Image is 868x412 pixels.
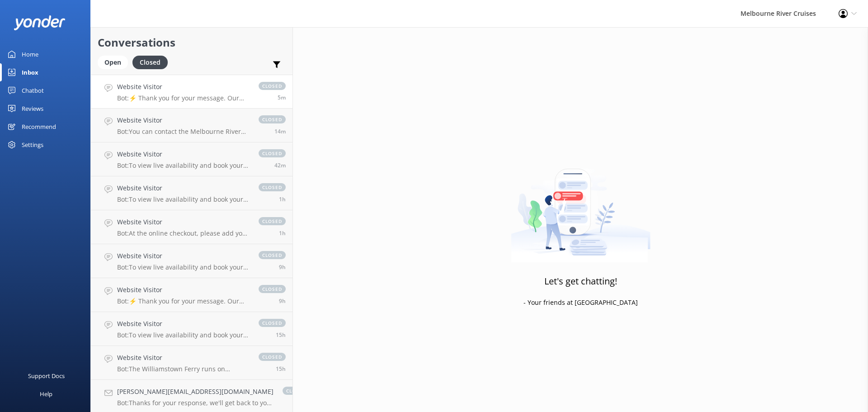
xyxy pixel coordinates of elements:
div: Help [40,385,52,403]
div: Recommend [22,118,56,136]
p: Bot: To view live availability and book your Melbourne River Cruise experience, please visit [URL... [117,331,250,339]
h4: Website Visitor [117,319,250,329]
div: Home [22,45,38,63]
p: Bot: The Williamstown Ferry runs on weekends, and some public holidays, with daily services durin... [117,365,250,373]
span: Oct 13 2025 10:28am (UTC +11:00) Australia/Sydney [278,94,286,101]
span: Oct 13 2025 01:14am (UTC +11:00) Australia/Sydney [279,263,286,271]
span: closed [259,319,286,327]
p: Bot: To view live availability and book your Melbourne River Cruise experience, please visit: [UR... [117,195,250,204]
span: Oct 13 2025 09:09am (UTC +11:00) Australia/Sydney [279,195,286,203]
span: closed [259,285,286,293]
h4: Website Visitor [117,353,250,363]
p: Bot: You can contact the Melbourne River Cruises team by emailing [EMAIL_ADDRESS][DOMAIN_NAME]. V... [117,128,250,136]
div: Support Docs [28,367,65,385]
h3: Let's get chatting! [544,274,617,289]
div: Open [98,56,128,69]
span: closed [259,217,286,225]
div: Closed [132,56,168,69]
span: closed [259,353,286,361]
a: Website VisitorBot:⚡ Thank you for your message. Our office hours are Mon - Fri 9.30am - 5pm. We'... [91,278,292,312]
div: Reviews [22,99,43,118]
span: Oct 13 2025 12:44am (UTC +11:00) Australia/Sydney [279,297,286,305]
span: closed [259,82,286,90]
p: Bot: ⚡ Thank you for your message. Our office hours are Mon - Fri 9.30am - 5pm. We'll get back to... [117,297,250,305]
span: Oct 12 2025 06:34pm (UTC +11:00) Australia/Sydney [276,365,286,373]
h4: Website Visitor [117,251,250,261]
span: Oct 13 2025 08:42am (UTC +11:00) Australia/Sydney [279,229,286,237]
a: Website VisitorBot:To view live availability and book your Melbourne River Cruise experience, ple... [91,142,292,176]
span: closed [259,251,286,259]
p: Bot: To view live availability and book your Melbourne River Cruise experience, please visit [URL... [117,263,250,271]
span: Oct 12 2025 06:45pm (UTC +11:00) Australia/Sydney [276,331,286,339]
div: Inbox [22,63,38,81]
h4: Website Visitor [117,82,250,92]
span: Oct 13 2025 10:19am (UTC +11:00) Australia/Sydney [274,128,286,135]
span: closed [259,149,286,157]
a: Open [98,57,132,67]
h4: Website Visitor [117,183,250,193]
h2: Conversations [98,34,286,51]
h4: Website Visitor [117,217,250,227]
img: artwork of a man stealing a conversation from at giant smartphone [511,150,651,263]
a: Website VisitorBot:You can contact the Melbourne River Cruises team by emailing [EMAIL_ADDRESS][D... [91,109,292,142]
span: closed [259,183,286,191]
span: closed [283,387,310,395]
a: Website VisitorBot:To view live availability and book your Melbourne River Cruise experience, ple... [91,176,292,210]
p: Bot: To view live availability and book your Melbourne River Cruise experience, please visit [URL... [117,161,250,170]
div: Chatbot [22,81,44,99]
p: - Your friends at [GEOGRAPHIC_DATA] [524,298,638,308]
img: yonder-white-logo.png [14,15,66,30]
span: closed [259,115,286,123]
a: Website VisitorBot:To view live availability and book your Melbourne River Cruise experience, ple... [91,312,292,346]
h4: Website Visitor [117,149,250,159]
h4: Website Visitor [117,285,250,295]
p: Bot: At the online checkout, please add your gift voucher code in the box that states: 'do you ha... [117,229,250,237]
h4: Website Visitor [117,115,250,125]
span: Oct 13 2025 09:51am (UTC +11:00) Australia/Sydney [274,161,286,169]
p: Bot: Thanks for your response, we'll get back to you as soon as we can during opening hours. [117,399,274,407]
div: Settings [22,136,43,154]
a: Website VisitorBot:To view live availability and book your Melbourne River Cruise experience, ple... [91,244,292,278]
a: Website VisitorBot:⚡ Thank you for your message. Our office hours are Mon - Fri 9.30am - 5pm. We'... [91,75,292,109]
a: Closed [132,57,172,67]
a: Website VisitorBot:At the online checkout, please add your gift voucher code in the box that stat... [91,210,292,244]
p: Bot: ⚡ Thank you for your message. Our office hours are Mon - Fri 9.30am - 5pm. We'll get back to... [117,94,250,102]
h4: [PERSON_NAME][EMAIL_ADDRESS][DOMAIN_NAME] [117,387,274,397]
a: Website VisitorBot:The Williamstown Ferry runs on weekends, and some public holidays, with daily ... [91,346,292,380]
